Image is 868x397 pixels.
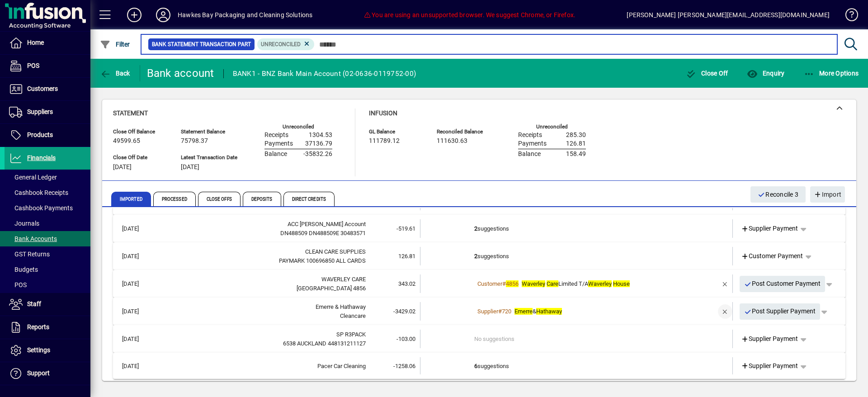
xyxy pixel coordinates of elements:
em: Waverley [522,280,545,287]
span: Latest Transaction Date [181,155,237,161]
td: [DATE] [118,247,160,265]
a: Bank Accounts [5,231,90,246]
div: Emerre & Hathaway [160,302,366,312]
span: 720 [502,308,511,315]
span: Statement Balance [181,129,237,135]
em: Emerre [514,308,533,315]
button: Import [810,186,845,203]
td: [DATE] [118,274,160,293]
td: [DATE] [118,219,160,238]
mat-expansion-panel-header: [DATE]ACC [PERSON_NAME] AccountDN488509 DN488509E 30483571-519.612suggestionsSupplier Payment [113,215,845,242]
button: Profile [149,7,178,23]
span: Bank Statement Transaction Part [152,40,251,49]
span: 126.81 [566,140,586,147]
span: 158.49 [566,151,586,158]
td: [DATE] [118,357,160,374]
a: Customer Payment [737,248,807,265]
span: Close Off Date [113,155,167,161]
span: 49599.65 [113,137,140,145]
span: Reconcile 3 [758,187,798,202]
a: Supplier Payment [737,221,802,237]
span: Reports [27,323,49,331]
em: Waverley [588,280,612,287]
span: Enquiry [747,70,784,77]
span: -3429.02 [393,308,415,315]
button: Add [120,7,149,23]
span: Balance [264,151,287,158]
div: [PERSON_NAME] [PERSON_NAME][EMAIL_ADDRESS][DOMAIN_NAME] [627,8,830,22]
span: Supplier Payment [741,224,798,233]
a: POS [5,277,90,293]
span: Limited T/A [522,280,630,287]
span: 126.81 [398,253,415,260]
a: Support [5,362,90,385]
span: General Ledger [9,174,57,181]
button: Post Supplier Payment [740,303,821,320]
a: Cashbook Payments [5,200,90,216]
span: Receipts [264,132,288,139]
a: Customer#4856 [474,279,522,288]
span: Support [27,369,50,377]
span: Post Customer Payment [744,276,821,291]
span: Supplier Payment [741,334,798,344]
a: Knowledge Base [839,2,857,31]
span: Close Offs [198,192,241,206]
em: Hathaway [536,308,562,315]
div: Hawkes Bay Packaging and Cleaning Solutions [178,8,313,22]
button: Remove [718,277,732,291]
span: Close Off Balance [113,129,167,135]
span: 37136.79 [305,140,332,147]
mat-expansion-panel-header: [DATE]Pacer Car Cleaning-1258.066suggestionsSupplier Payment [113,353,845,379]
label: Unreconciled [536,124,568,130]
em: Care [547,280,558,287]
mat-expansion-panel-header: [DATE]CLEAN CARE SUPPLIESPAYMARK 100696850 ALL CARDS126.812suggestionsCustomer Payment [113,242,845,270]
a: Products [5,124,90,147]
a: Supplier Payment [737,331,802,347]
span: Customers [27,85,58,92]
a: Settings [5,339,90,362]
b: 2 [474,253,477,260]
button: Reconcile 3 [750,186,806,203]
span: -1258.06 [393,363,415,369]
td: No suggestions [474,330,680,348]
td: suggestions [474,247,680,265]
span: Payments [518,140,547,147]
div: Bank account [147,66,214,80]
span: Customer [477,280,502,287]
span: Deposits [243,192,281,206]
a: POS [5,55,90,77]
span: # [498,308,502,315]
span: Supplier [477,308,498,315]
span: Receipts [518,132,542,139]
span: 285.30 [566,132,586,139]
span: 111630.63 [437,137,467,145]
em: House [613,280,630,287]
span: 343.02 [398,280,415,287]
span: [DATE] [113,164,132,171]
span: Cashbook Payments [9,204,73,212]
span: Home [27,39,44,46]
mat-expansion-panel-header: [DATE]WAVERLEY CARE[GEOGRAPHIC_DATA] 4856343.02Customer#4856Waverley CareLimited T/AWaverley Hous... [113,270,845,298]
mat-chip: Reconciliation Status: Unreconciled [257,38,315,50]
div: PAYMARK 100696850 ALL CARDS [160,256,366,265]
div: BANK1 - BNZ Bank Main Account (02-0636-0119752-00) [233,66,416,81]
span: Reconciled Balance [437,129,491,135]
span: Balance [518,151,541,158]
span: Settings [27,346,50,354]
span: POS [27,62,39,69]
a: Home [5,32,90,54]
div: DN488509 DN488509E 30483571 [160,229,366,238]
span: Products [27,131,53,138]
span: # [502,280,506,287]
button: Post Customer Payment [740,276,826,292]
span: GL Balance [369,129,423,135]
span: Import [814,187,841,202]
div: ACC Levy Account [160,220,366,229]
span: 1304.53 [309,132,332,139]
app-page-header-button: Back [90,65,140,81]
div: CLEAN CARE SUPPLIES [160,247,366,256]
div: Cleancare [160,312,366,321]
td: [DATE] [118,302,160,321]
a: Staff [5,293,90,316]
button: More Options [802,65,861,81]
